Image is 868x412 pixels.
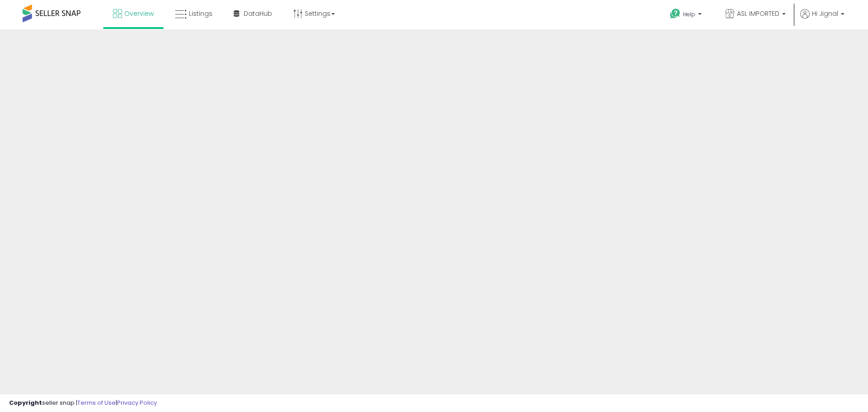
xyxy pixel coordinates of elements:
[189,9,212,18] span: Listings
[77,398,116,407] a: Terms of Use
[670,8,681,19] i: Get Help
[9,399,157,407] div: seller snap | |
[117,398,157,407] a: Privacy Policy
[800,9,844,29] a: Hi Jignal
[737,9,779,18] span: ASL IMPORTED
[683,10,695,18] span: Help
[9,398,42,407] strong: Copyright
[124,9,154,18] span: Overview
[663,1,711,29] a: Help
[812,9,838,18] span: Hi Jignal
[244,9,272,18] span: DataHub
